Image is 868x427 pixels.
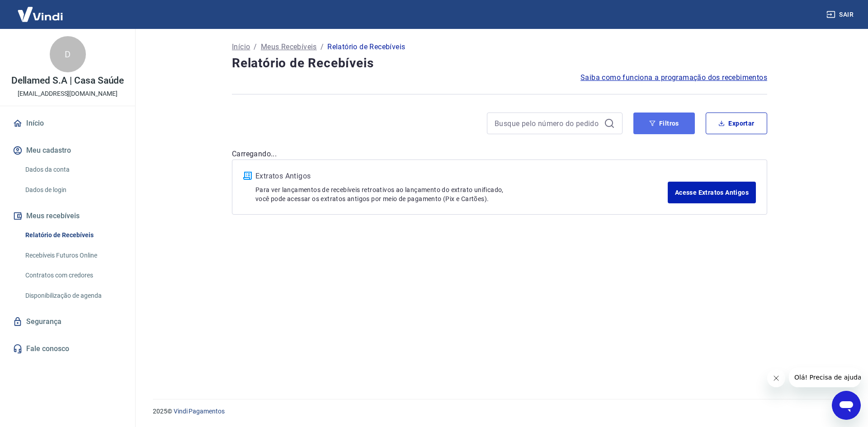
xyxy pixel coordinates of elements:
a: Recebíveis Futuros Online [22,246,124,265]
p: Dellamed S.A | Casa Saúde [11,76,124,85]
a: Início [232,42,250,52]
button: Sair [825,6,857,23]
p: Extratos Antigos [255,171,668,182]
button: Filtros [633,113,695,134]
a: Meus Recebíveis [261,42,317,52]
p: 2025 © [153,407,846,416]
p: / [254,42,257,52]
iframe: Botão para abrir a janela de mensagens [832,391,861,420]
button: Exportar [706,113,767,134]
a: Segurança [11,312,124,332]
p: / [321,42,324,52]
p: Para ver lançamentos de recebíveis retroativos ao lançamento do extrato unificado, você pode aces... [255,185,668,203]
div: D [50,36,86,72]
a: Disponibilização de agenda [22,286,124,305]
iframe: Mensagem da empresa [789,367,861,387]
p: [EMAIL_ADDRESS][DOMAIN_NAME] [18,89,118,99]
button: Meus recebíveis [11,206,124,226]
a: Relatório de Recebíveis [22,226,124,244]
a: Saiba como funciona a programação dos recebimentos [580,72,767,83]
h4: Relatório de Recebíveis [232,54,767,72]
a: Dados da conta [22,160,124,179]
p: Carregando... [232,149,767,160]
a: Dados de login [22,181,124,199]
a: Acesse Extratos Antigos [668,182,756,203]
a: Fale conosco [11,339,124,359]
p: Relatório de Recebíveis [327,42,405,52]
img: ícone [243,172,252,180]
span: Olá! Precisa de ajuda? [5,6,76,14]
iframe: Fechar mensagem [767,369,785,387]
input: Busque pelo número do pedido [495,117,600,130]
img: Vindi [11,0,70,28]
button: Meu cadastro [11,141,124,160]
a: Início [11,113,124,133]
a: Contratos com credores [22,266,124,285]
a: Vindi Pagamentos [174,408,225,415]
